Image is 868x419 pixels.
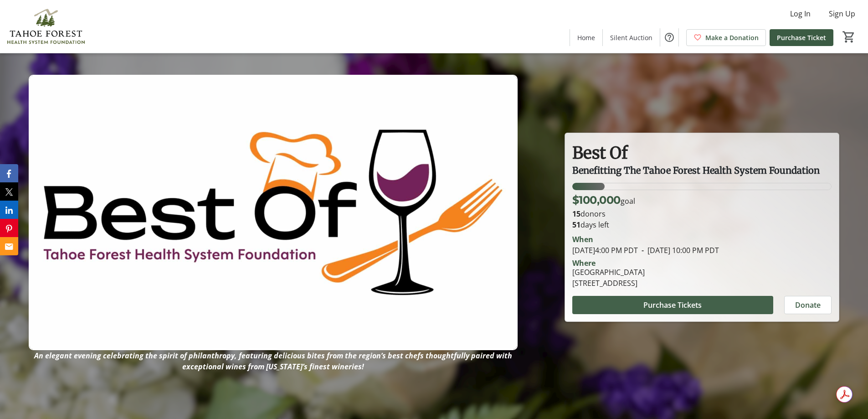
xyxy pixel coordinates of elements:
span: Purchase Tickets [643,300,702,310]
span: Sign Up [829,8,855,19]
div: Where [572,259,596,267]
p: donors [572,208,832,219]
strong: Best Of [572,143,628,163]
p: days left [572,219,832,230]
span: Purchase Ticket [777,33,826,42]
b: 15 [572,209,580,219]
span: Silent Auction [610,33,652,42]
button: Cart [841,29,857,45]
button: Purchase Tickets [572,296,773,314]
div: [GEOGRAPHIC_DATA] [572,267,645,278]
span: Log In [790,8,811,19]
button: Sign Up [822,6,863,21]
button: Log In [783,6,818,21]
p: goal [572,192,635,208]
span: 51 [572,220,580,230]
div: When [572,234,593,245]
div: [STREET_ADDRESS] [572,278,645,289]
span: Donate [795,300,821,310]
span: Benefitting The Tahoe Forest Health System Foundation [572,165,820,176]
span: $100,000 [572,193,621,207]
img: Tahoe Forest Health System Foundation's Logo [5,4,87,49]
span: [DATE] 4:00 PM PDT [572,245,638,255]
a: Home [570,29,602,46]
span: Make a Donation [705,33,759,42]
a: Purchase Ticket [770,29,833,46]
button: Donate [784,296,832,314]
button: Help [660,28,678,47]
a: Silent Auction [603,29,660,46]
img: Campaign CTA Media Photo [29,75,518,350]
em: An elegant evening celebrating the spirit of philanthropy, featuring delicious bites from the reg... [34,351,512,372]
span: Home [577,33,595,42]
div: 12.593090000000002% of fundraising goal reached [572,183,832,190]
a: Make a Donation [686,29,766,46]
span: - [638,245,647,255]
span: [DATE] 10:00 PM PDT [638,245,719,255]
